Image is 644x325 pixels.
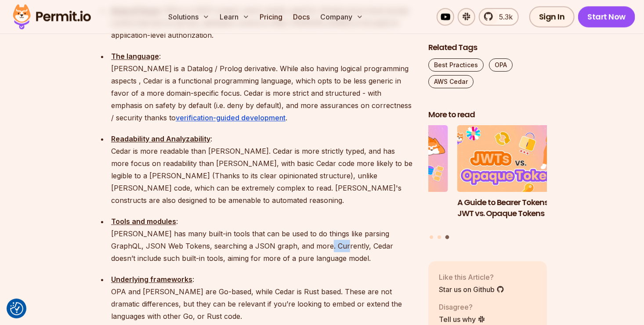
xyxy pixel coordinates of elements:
[494,11,513,22] span: 5.3k
[111,273,414,322] p: : OPA and [PERSON_NAME] are Go-based, while Cedar is Rust based. These are not dramatic differenc...
[111,275,192,284] strong: Underlying frameworks
[111,215,414,264] p: : [PERSON_NAME] has many built-in tools that can be used to do things like parsing GraphQL, JSON ...
[329,126,448,230] li: 2 of 3
[438,235,441,239] button: Go to slide 2
[439,314,485,325] a: Tell us why
[111,134,210,143] strong: Readability and Analyzability
[111,50,414,124] p: : [PERSON_NAME] is a Datalog / Prolog derivative. While also having logical programming aspects ,...
[111,133,414,206] p: : Cedar is more readable than [PERSON_NAME]. Cedar is more strictly typed, and has more focus on ...
[428,58,484,72] a: Best Practices
[439,302,485,312] p: Disagree?
[428,42,547,53] h2: Related Tags
[428,75,474,88] a: AWS Cedar
[457,126,576,192] img: A Guide to Bearer Tokens: JWT vs. Opaque Tokens
[430,235,433,239] button: Go to slide 1
[9,2,95,32] img: Permit logo
[165,8,213,25] button: Solutions
[329,126,448,192] img: Policy-Based Access Control (PBAC) Isn’t as Great as You Think
[439,272,504,282] p: Like this Article?
[217,8,253,25] button: Learn
[439,284,504,295] a: Star us on Github
[457,197,576,219] h3: A Guide to Bearer Tokens: JWT vs. Opaque Tokens
[317,8,367,25] button: Company
[111,217,176,226] strong: Tools and modules
[529,6,575,27] a: Sign In
[257,8,286,25] a: Pricing
[428,126,547,241] div: Posts
[479,8,519,25] a: 5.3k
[10,302,23,315] button: Consent Preferences
[428,109,547,120] h2: More to read
[445,235,449,239] button: Go to slide 3
[329,126,448,230] a: Policy-Based Access Control (PBAC) Isn’t as Great as You ThinkPolicy-Based Access Control (PBAC) ...
[111,52,159,61] strong: The language
[329,197,448,230] h3: Policy-Based Access Control (PBAC) Isn’t as Great as You Think
[10,302,23,315] img: Revisit consent button
[457,126,576,230] li: 3 of 3
[578,6,636,27] a: Start Now
[290,8,314,25] a: Docs
[176,113,286,122] a: verification-guided development
[489,58,513,72] a: OPA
